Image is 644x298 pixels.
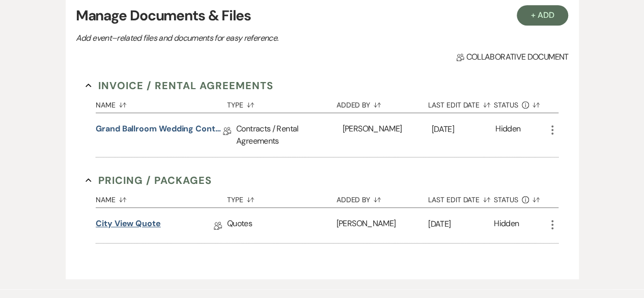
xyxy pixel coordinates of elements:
button: Status [494,188,546,207]
button: Invoice / Rental Agreements [86,78,273,93]
div: Hidden [494,218,519,233]
a: Grand Ballroom Wedding Contract 2026 [96,123,223,139]
button: + Add [517,5,569,25]
button: Name [96,188,227,207]
div: Hidden [495,123,520,147]
a: City View Quote [96,218,161,233]
button: Name [96,93,227,113]
div: [PERSON_NAME] [343,113,432,157]
p: Add event–related files and documents for easy reference. [76,32,432,45]
div: [PERSON_NAME] [337,208,428,243]
button: Type [227,93,337,113]
button: Type [227,188,337,207]
button: Pricing / Packages [86,173,212,188]
span: Status [494,196,518,203]
div: Quotes [227,208,337,243]
button: Added By [337,93,428,113]
p: [DATE] [428,218,494,231]
button: Last Edit Date [428,188,494,207]
button: Last Edit Date [428,93,494,113]
div: Contracts / Rental Agreements [236,113,343,157]
h3: Manage Documents & Files [76,5,569,26]
span: Status [494,101,518,109]
span: Collaborative document [456,51,568,63]
button: Added By [337,188,428,207]
button: Status [494,93,546,113]
p: [DATE] [432,123,495,136]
